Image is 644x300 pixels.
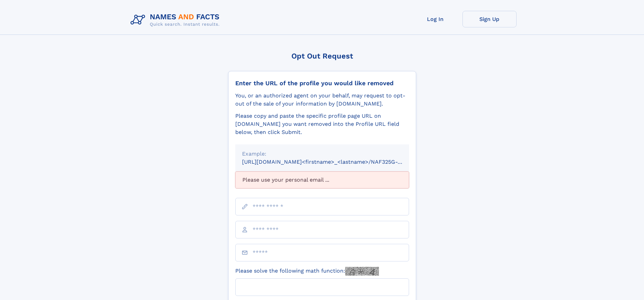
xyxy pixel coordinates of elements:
div: Enter the URL of the profile you would like removed [235,79,409,87]
a: Log In [408,11,462,27]
div: Please use your personal email ... [235,171,409,188]
div: Opt Out Request [228,52,416,60]
img: Logo Names and Facts [128,11,225,29]
small: [URL][DOMAIN_NAME]<firstname>_<lastname>/NAF325G-xxxxxxxx [242,159,422,165]
div: Example: [242,150,402,158]
div: You, or an authorized agent on your behalf, may request to opt-out of the sale of your informatio... [235,92,409,108]
a: Sign Up [462,11,517,27]
label: Please solve the following math function: [235,267,379,276]
div: Please copy and paste the specific profile page URL on [DOMAIN_NAME] you want removed into the Pr... [235,112,409,136]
